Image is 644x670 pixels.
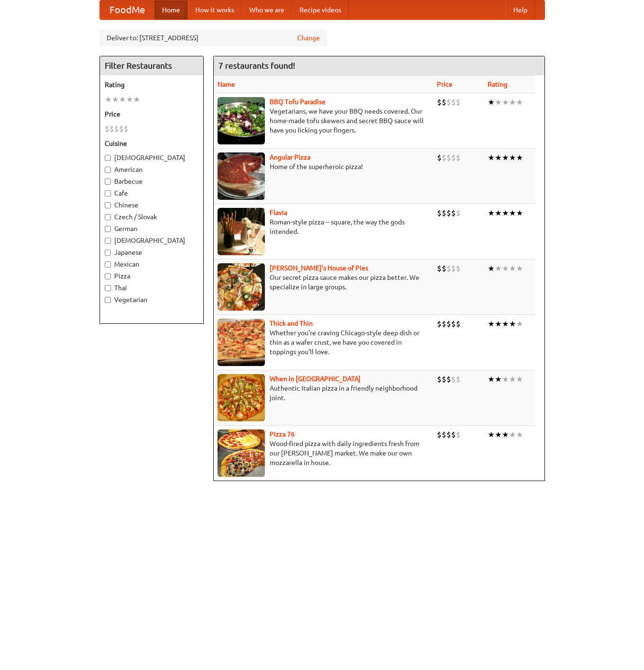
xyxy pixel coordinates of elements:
[105,224,199,233] label: German
[270,209,287,216] b: Flavia
[105,214,111,220] input: Czech / Slovak
[105,179,111,185] input: Barbecue
[488,263,495,274] li: ★
[437,319,442,329] li: $
[105,297,111,303] input: Vegetarian
[105,202,111,208] input: Chinese
[105,273,111,279] input: Pizza
[488,374,495,384] li: ★
[437,152,442,163] li: $
[488,97,495,107] li: ★
[270,98,326,106] a: BBQ Tofu Paradise
[502,263,509,274] li: ★
[218,263,265,311] img: luigis.jpg
[270,375,361,383] a: When in [GEOGRAPHIC_DATA]
[218,97,265,144] img: tofuparadise.jpg
[105,165,199,174] label: American
[488,152,495,163] li: ★
[105,261,111,268] input: Mexican
[105,109,199,119] h5: Price
[105,124,109,134] li: $
[488,319,495,329] li: ★
[105,259,199,269] label: Mexican
[516,319,523,329] li: ★
[218,319,265,366] img: thick.jpg
[218,273,430,292] p: Our secret pizza sauce makes our pizza better. We specialize in large groups.
[105,200,199,210] label: Chinese
[218,162,430,171] p: Home of the superheroic pizza!
[105,236,199,245] label: [DEMOGRAPHIC_DATA]
[105,250,111,256] input: Japanese
[495,429,502,440] li: ★
[218,374,265,421] img: wheninrome.jpg
[495,263,502,274] li: ★
[126,94,133,105] li: ★
[292,0,349,19] a: Recipe videos
[502,152,509,163] li: ★
[509,263,516,274] li: ★
[502,319,509,329] li: ★
[488,208,495,218] li: ★
[506,0,535,19] a: Help
[446,152,451,163] li: $
[446,208,451,218] li: $
[456,97,461,107] li: $
[446,97,451,107] li: $
[105,80,199,89] h5: Rating
[516,429,523,440] li: ★
[105,94,112,105] li: ★
[218,208,265,255] img: flavia.jpg
[495,152,502,163] li: ★
[437,429,442,440] li: $
[516,152,523,163] li: ★
[509,152,516,163] li: ★
[105,285,111,291] input: Thai
[516,208,523,218] li: ★
[270,430,295,438] a: Pizza 76
[446,319,451,329] li: $
[456,208,461,218] li: $
[109,124,114,134] li: $
[437,208,442,218] li: $
[451,374,456,384] li: $
[133,94,140,105] li: ★
[105,295,199,304] label: Vegetarian
[509,374,516,384] li: ★
[442,97,446,107] li: $
[488,80,508,88] a: Rating
[105,167,111,173] input: American
[105,226,111,232] input: German
[119,124,124,134] li: $
[509,429,516,440] li: ★
[442,319,446,329] li: $
[502,97,509,107] li: ★
[218,217,430,236] p: Roman-style pizza -- square, the way the gods intended.
[124,124,128,134] li: $
[446,374,451,384] li: $
[218,107,430,135] p: Vegetarians, we have your BBQ needs covered. Our home-made tofu skewers and secret BBQ sauce will...
[105,283,199,293] label: Thai
[270,264,368,272] a: [PERSON_NAME]'s House of Pies
[437,80,453,88] a: Price
[297,33,320,43] a: Change
[270,153,310,161] a: Angular Pizza
[495,208,502,218] li: ★
[218,152,265,200] img: angular.jpg
[516,97,523,107] li: ★
[456,152,461,163] li: $
[437,97,442,107] li: $
[105,190,111,197] input: Cafe
[105,153,199,162] label: [DEMOGRAPHIC_DATA]
[451,429,456,440] li: $
[451,263,456,274] li: $
[105,139,199,148] h5: Cuisine
[442,152,446,163] li: $
[218,429,265,477] img: pizza76.jpg
[456,429,461,440] li: $
[119,94,126,105] li: ★
[100,29,327,46] div: Deliver to: [STREET_ADDRESS]
[218,80,235,88] a: Name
